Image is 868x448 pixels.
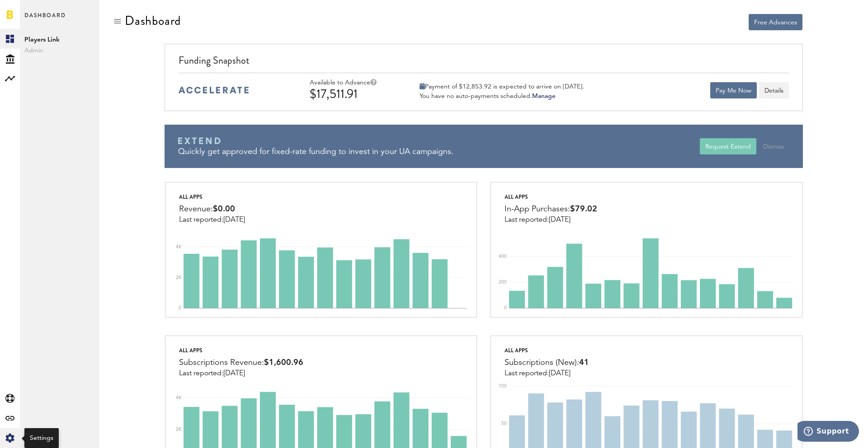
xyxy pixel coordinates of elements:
[499,254,507,259] text: 400
[310,79,396,87] div: Available to Advance
[223,370,245,377] span: [DATE]
[310,87,396,101] div: $17,511.91
[176,396,182,400] text: 4K
[24,34,95,45] span: Players Link
[504,306,507,310] text: 0
[178,146,699,158] div: Quickly get approved for fixed-rate funding to invest in your UA campaigns.
[505,191,597,202] div: All apps
[759,82,789,98] button: Details
[179,53,788,73] div: Funding Snapshot
[501,422,507,426] text: 50
[179,345,303,356] div: All apps
[179,369,303,378] div: Last reported:
[179,202,245,216] div: Revenue:
[179,216,245,224] div: Last reported:
[179,191,245,202] div: All apps
[499,384,507,388] text: 100
[176,428,182,432] text: 2K
[176,275,182,280] text: 2K
[176,245,182,249] text: 4K
[710,82,757,98] button: Pay Me Now
[499,280,507,285] text: 200
[223,216,245,224] span: [DATE]
[579,359,589,367] span: 41
[420,83,584,91] div: Payment of $12,853.92 is expected to arrive on [DATE].
[125,14,181,28] div: Dashboard
[532,93,556,99] a: Manage
[549,216,571,224] span: [DATE]
[264,359,303,367] span: $1,600.96
[30,434,53,443] div: Settings
[179,356,303,369] div: Subscriptions Revenue:
[749,14,802,30] button: Free Advances
[758,138,789,154] button: Dismiss
[505,356,589,369] div: Subscriptions (New):
[24,10,66,29] span: Dashboard
[505,345,589,356] div: All apps
[570,205,597,213] span: $79.02
[420,92,584,100] div: You have no auto-payments scheduled.
[797,421,859,443] iframe: Opens a widget where you can find more information
[505,369,589,378] div: Last reported:
[213,205,235,213] span: $0.00
[700,138,756,154] button: Request Extend
[549,370,571,377] span: [DATE]
[505,202,597,216] div: In-App Purchases:
[179,306,181,310] text: 0
[179,87,249,93] img: accelerate-medium-blue-logo.svg
[178,137,221,145] img: Braavo Extend
[24,45,95,56] span: Admin
[505,216,597,224] div: Last reported:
